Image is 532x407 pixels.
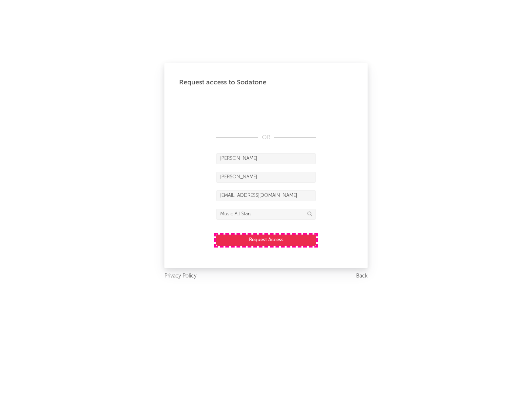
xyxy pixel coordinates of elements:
input: First Name [216,153,316,164]
input: Email [216,190,316,201]
a: Privacy Policy [164,272,197,281]
div: OR [216,133,316,142]
a: Back [356,272,368,281]
button: Request Access [216,235,316,246]
input: Last Name [216,172,316,183]
div: Request access to Sodatone [179,78,353,87]
input: Division [216,209,316,220]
